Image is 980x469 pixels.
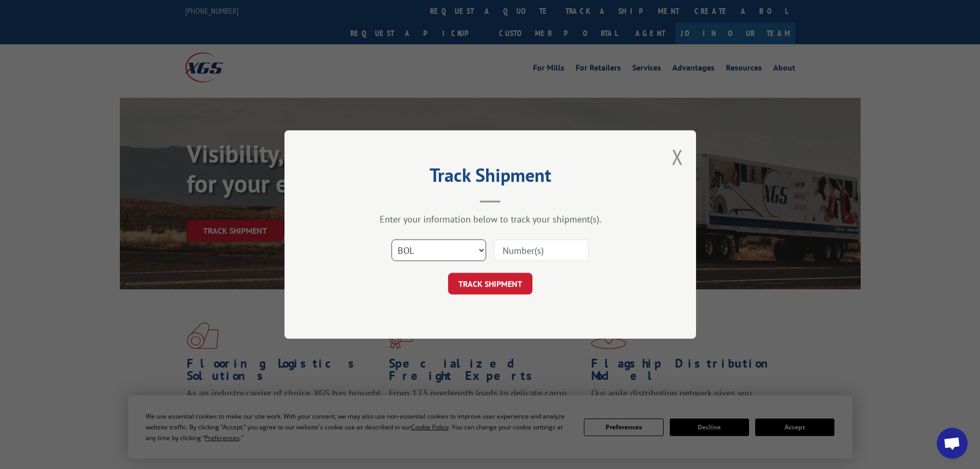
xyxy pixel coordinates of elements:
h2: Track Shipment [336,168,645,187]
a: Open chat [937,428,968,459]
button: Close modal [672,143,683,170]
input: Number(s) [494,239,589,261]
button: TRACK SHIPMENT [448,273,532,294]
div: Enter your information below to track your shipment(s). [336,213,645,225]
